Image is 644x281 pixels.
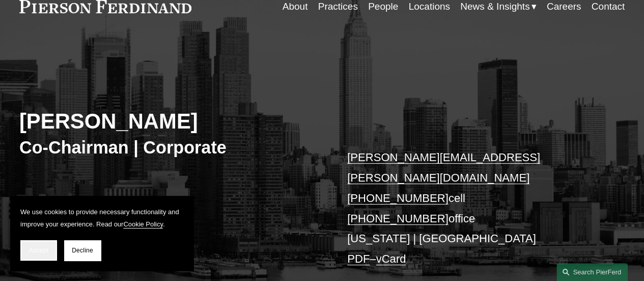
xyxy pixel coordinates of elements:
span: Decline [72,247,93,254]
button: Decline [64,240,101,261]
p: cell office [US_STATE] | [GEOGRAPHIC_DATA] – [347,147,599,269]
h3: Co-Chairman | Corporate [19,137,322,158]
a: Search this site [556,263,628,281]
section: Cookie banner [10,196,193,271]
h2: [PERSON_NAME] [19,109,322,135]
a: Cookie Policy [123,220,163,228]
p: We use cookies to provide necessary functionality and improve your experience. Read our . [20,206,183,230]
a: vCard [376,252,406,265]
button: Accept [20,240,57,261]
a: [PERSON_NAME][EMAIL_ADDRESS][PERSON_NAME][DOMAIN_NAME] [347,151,540,184]
a: [PHONE_NUMBER] [347,192,449,205]
a: PDF [347,252,370,265]
a: [PHONE_NUMBER] [347,212,449,225]
span: Accept [29,247,48,254]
